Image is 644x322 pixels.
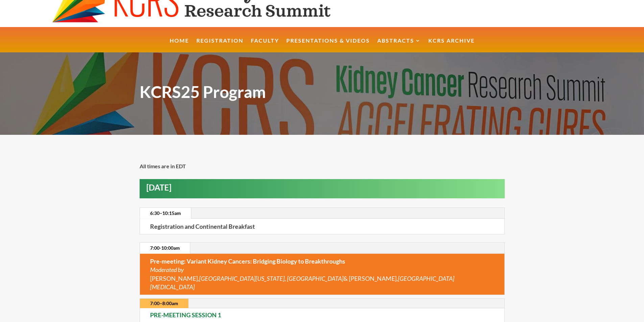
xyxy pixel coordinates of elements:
em: [GEOGRAPHIC_DATA][MEDICAL_DATA] [150,275,454,291]
a: 7:00–8:00am [140,299,188,308]
a: Home [170,38,189,53]
h1: KCRS25 Program [140,80,505,107]
a: Presentations & Videos [286,38,370,53]
strong: Registration and Continental Breakfast [150,223,255,230]
p: All times are in EDT [140,162,505,170]
strong: Pre-meeting: Variant Kidney Cancers: Bridging Biology to Breakthroughs [150,257,345,265]
a: Faculty [251,38,279,53]
a: 6:30–10:15am [140,208,191,219]
strong: PRE-MEETING SESSION 1 [150,311,221,319]
em: Moderated by [150,266,184,273]
p: [PERSON_NAME], & [PERSON_NAME], [150,257,494,291]
a: 7:00-10:00am [140,243,190,253]
em: [GEOGRAPHIC_DATA][US_STATE], [GEOGRAPHIC_DATA] [199,275,343,282]
a: KCRS Archive [428,38,475,53]
h2: [DATE] [146,183,505,195]
a: Registration [196,38,243,53]
a: Abstracts [377,38,421,53]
